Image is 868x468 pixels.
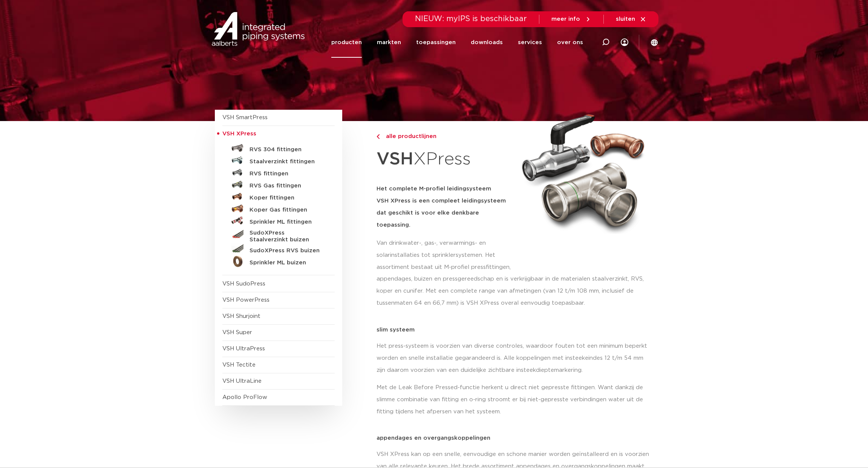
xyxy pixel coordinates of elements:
[250,183,324,189] h5: RVS Gas fittingen
[222,281,265,287] a: VSH SudoPress
[377,327,654,333] p: slim systeem
[222,297,269,303] a: VSH PowerPress
[557,27,583,58] a: over ons
[415,15,527,23] span: NIEUW: myIPS is beschikbaar
[222,215,335,227] a: Sprinkler ML fittingen
[331,27,362,58] a: producten
[377,435,654,441] p: appendages en overgangskoppelingen
[250,207,324,213] h5: Koper Gas fittingen
[377,237,513,273] p: Van drinkwater-, gas-, verwarmings- en solarinstallaties tot sprinklersystemen. Het assortiment b...
[222,142,335,154] a: RVS 304 fittingen
[518,27,542,58] a: services
[377,145,513,174] h1: XPress
[377,340,654,376] p: Het press-systeem is voorzien van diverse controles, waardoor fouten tot een minimum beperkt word...
[222,166,335,178] a: RVS fittingen
[331,27,583,58] nav: Menu
[377,183,513,231] h5: Het complete M-profiel leidingsysteem VSH XPress is een compleet leidingsysteem dat geschikt is v...
[222,190,335,203] a: Koper fittingen
[222,346,265,351] a: VSH UltraPress
[250,230,324,243] h5: SudoXPress Staalverzinkt buizen
[250,247,324,254] h5: SudoXPress RVS buizen
[621,27,628,58] div: my IPS
[250,170,324,177] h5: RVS fittingen
[222,330,252,335] a: VSH Super
[377,132,513,141] a: alle productlijnen
[222,115,268,120] a: VSH SmartPress
[222,154,335,166] a: Staalverzinkt fittingen
[250,259,324,266] h5: Sprinkler ML buizen
[250,146,324,153] h5: RVS 304 fittingen
[551,16,591,23] a: meer info
[471,27,503,58] a: downloads
[377,150,413,168] strong: VSH
[222,378,262,384] a: VSH UltraLine
[551,16,580,22] span: meer info
[222,178,335,190] a: RVS Gas fittingen
[222,203,335,215] a: Koper Gas fittingen
[416,27,456,58] a: toepassingen
[250,195,324,201] h5: Koper fittingen
[222,255,335,267] a: Sprinkler ML buizen
[222,362,256,368] a: VSH Tectite
[377,273,654,309] p: appendages, buizen en pressgereedschap en is verkrijgbaar in de materialen staalverzinkt, RVS, ko...
[616,16,646,23] a: sluiten
[616,16,635,22] span: sluiten
[222,227,335,243] a: SudoXPress Staalverzinkt buizen
[381,133,436,139] span: alle productlijnen
[222,243,335,255] a: SudoXPress RVS buizen
[377,27,401,58] a: markten
[250,158,324,165] h5: Staalverzinkt fittingen
[222,394,267,400] a: Apollo ProFlow
[222,313,260,319] a: VSH Shurjoint
[377,382,654,418] p: Met de Leak Before Pressed-functie herkent u direct niet gepresste fittingen. Want dankzij de sli...
[377,134,380,139] img: chevron-right.svg
[250,219,324,226] h5: Sprinkler ML fittingen
[222,131,256,137] span: VSH XPress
